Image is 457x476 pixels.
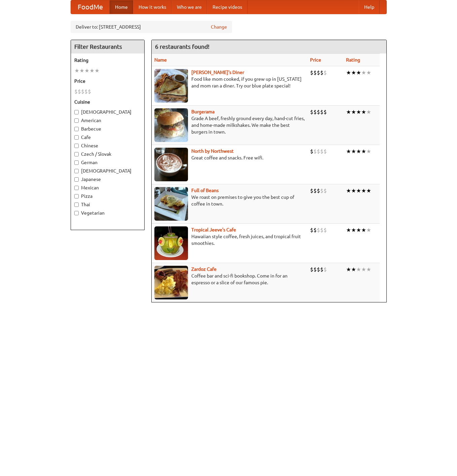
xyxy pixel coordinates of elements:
[366,108,371,116] li: ★
[74,186,79,190] input: Mexican
[313,69,317,76] li: $
[317,148,320,155] li: $
[356,108,361,116] li: ★
[74,142,141,149] label: Chinese
[74,211,79,215] input: Vegetarian
[74,125,141,132] label: Barbecue
[154,76,305,89] p: Food like mom cooked, if you grew up in [US_STATE] and mom ran a diner. Try our blue plate special!
[346,69,351,76] li: ★
[323,187,327,194] li: $
[74,193,141,199] label: Pizza
[323,226,327,234] li: $
[366,226,371,234] li: ★
[154,69,188,103] img: sallys.jpg
[191,109,215,114] b: Burgerama
[154,57,167,63] a: Name
[74,118,79,123] input: American
[310,57,321,63] a: Price
[71,21,232,33] div: Deliver to: [STREET_ADDRESS]
[110,0,133,14] a: Home
[366,69,371,76] li: ★
[320,266,323,273] li: $
[361,266,366,273] li: ★
[320,69,323,76] li: $
[351,108,356,116] li: ★
[74,203,79,207] input: Thai
[81,88,84,95] li: $
[361,187,366,194] li: ★
[154,115,305,135] p: Grade A beef, freshly ground every day, hand-cut fries, and home-made milkshakes. We make the bes...
[320,108,323,116] li: $
[310,266,313,273] li: $
[356,187,361,194] li: ★
[310,148,313,155] li: $
[74,152,79,156] input: Czech / Slovak
[154,233,305,247] p: Hawaiian style coffee, fresh juices, and tropical fruit smoothies.
[351,226,356,234] li: ★
[323,69,327,76] li: $
[74,78,141,84] h5: Price
[84,67,89,74] li: ★
[74,151,141,157] label: Czech / Slovak
[155,43,210,50] ng-pluralize: 6 restaurants found!
[313,108,317,116] li: $
[356,148,361,155] li: ★
[74,135,79,140] input: Cafe
[71,0,110,14] a: FoodMe
[74,144,79,148] input: Chinese
[351,148,356,155] li: ★
[317,226,320,234] li: $
[191,227,236,232] a: Tropical Jeeve's Cafe
[317,69,320,76] li: $
[154,108,188,142] img: burgerama.jpg
[361,108,366,116] li: ★
[74,57,141,64] h5: Rating
[361,69,366,76] li: ★
[74,160,79,165] input: German
[74,177,79,182] input: Japanese
[313,148,317,155] li: $
[346,226,351,234] li: ★
[323,108,327,116] li: $
[154,194,305,207] p: We roast on premises to give you the best cup of coffee in town.
[346,148,351,155] li: ★
[317,108,320,116] li: $
[359,0,380,14] a: Help
[88,88,91,95] li: $
[74,99,141,105] h5: Cuisine
[320,187,323,194] li: $
[74,210,141,216] label: Vegetarian
[310,69,313,76] li: $
[89,67,94,74] li: ★
[366,148,371,155] li: ★
[71,40,144,53] h4: Filter Restaurants
[211,24,227,30] a: Change
[346,108,351,116] li: ★
[313,187,317,194] li: $
[356,226,361,234] li: ★
[191,188,219,193] a: Full of Beans
[351,266,356,273] li: ★
[191,148,234,154] a: North by Northwest
[346,187,351,194] li: ★
[366,187,371,194] li: ★
[74,176,141,183] label: Japanese
[74,168,141,174] label: [DEMOGRAPHIC_DATA]
[74,67,79,74] li: ★
[154,187,188,221] img: beans.jpg
[74,184,141,191] label: Mexican
[74,201,141,208] label: Thai
[74,194,79,198] input: Pizza
[172,0,207,14] a: Who we are
[74,134,141,141] label: Cafe
[154,266,188,299] img: zardoz.jpg
[74,127,79,131] input: Barbecue
[361,226,366,234] li: ★
[356,266,361,273] li: ★
[320,226,323,234] li: $
[207,0,247,14] a: Recipe videos
[351,187,356,194] li: ★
